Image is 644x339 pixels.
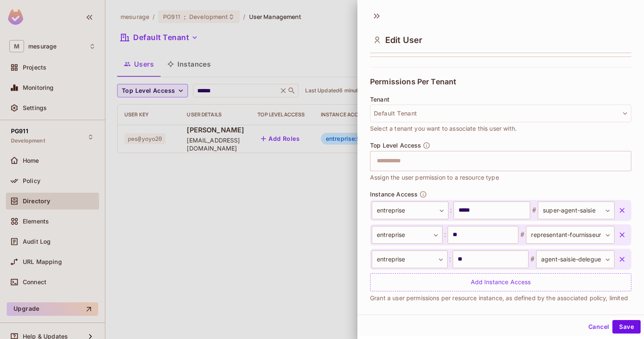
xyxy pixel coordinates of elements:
span: : [448,205,453,215]
button: Save [612,320,641,334]
span: : [448,254,453,264]
button: Open [627,160,628,161]
span: : [443,230,448,240]
span: Assign the user permission to a resource type [370,173,499,182]
span: Tenant [370,96,389,103]
button: Default Tenant [370,105,631,122]
span: # [529,254,536,264]
p: Grant a user permissions per resource instance, as defined by the associated policy, limited to a... [370,295,631,308]
div: Add Instance Access [370,273,631,291]
span: Select a tenant you want to associate this user with. [370,124,517,133]
span: Instance Access [370,191,418,198]
button: Cancel [585,320,612,334]
div: agent-saisie-delegue [536,250,614,268]
div: entreprise [372,226,443,244]
span: Edit User [385,35,422,45]
div: representant-fournisseur [526,226,614,244]
span: Permissions Per Tenant [370,78,456,86]
div: super-agent-saisie [538,202,614,219]
span: # [518,230,526,240]
div: entreprise [372,250,448,268]
span: # [530,205,538,215]
div: entreprise [372,202,448,219]
span: Top Level Access [370,142,421,149]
